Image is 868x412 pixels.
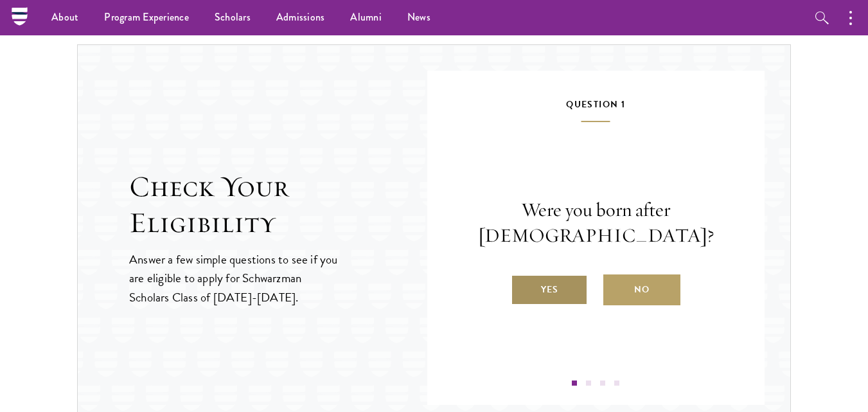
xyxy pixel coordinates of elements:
[129,169,427,241] h2: Check Your Eligibility
[466,96,727,122] h5: Question 1
[129,250,339,306] p: Answer a few simple questions to see if you are eligible to apply for Schwarzman Scholars Class o...
[511,274,588,305] label: Yes
[603,274,680,305] label: No
[466,197,727,249] p: Were you born after [DEMOGRAPHIC_DATA]?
